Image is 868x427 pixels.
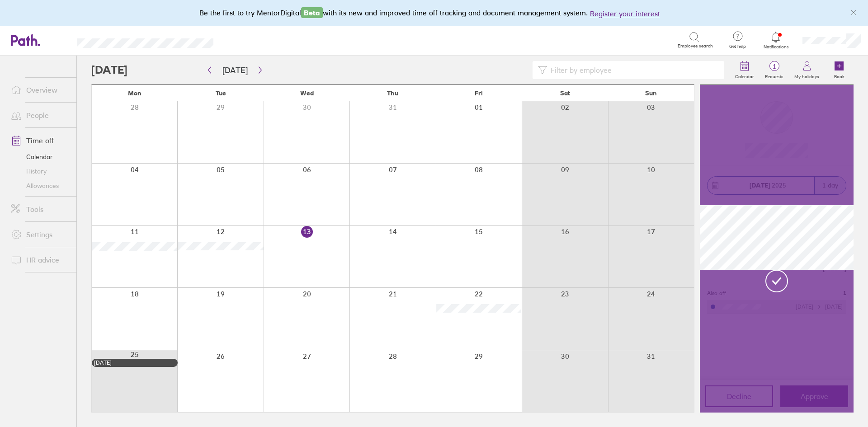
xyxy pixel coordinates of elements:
[723,44,752,49] span: Get help
[560,89,570,97] span: Sat
[4,200,76,218] a: Tools
[730,56,759,84] a: Calendar
[4,106,76,124] a: People
[216,89,226,97] span: Tue
[730,71,759,80] label: Calendar
[475,89,483,97] span: Fri
[4,178,76,193] a: Allowances
[789,71,825,80] label: My holidays
[759,71,789,80] label: Requests
[789,56,825,84] a: My holidays
[4,164,76,178] a: History
[759,56,789,84] a: 1Requests
[825,56,854,84] a: Book
[4,131,76,150] a: Time off
[761,44,791,50] span: Notifications
[300,89,314,97] span: Wed
[829,71,850,80] label: Book
[678,43,713,49] span: Employee search
[215,63,255,78] button: [DATE]
[4,81,76,99] a: Overview
[645,89,657,97] span: Sun
[94,360,175,366] div: [DATE]
[4,225,76,244] a: Settings
[590,8,660,19] button: Register your interest
[301,7,323,18] span: Beta
[759,63,789,70] span: 1
[4,251,76,269] a: HR advice
[547,61,719,79] input: Filter by employee
[387,89,398,97] span: Thu
[238,36,261,44] div: Search
[761,31,791,50] a: Notifications
[199,7,669,19] div: Be the first to try MentorDigital with its new and improved time off tracking and document manage...
[4,150,76,164] a: Calendar
[128,89,142,97] span: Mon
